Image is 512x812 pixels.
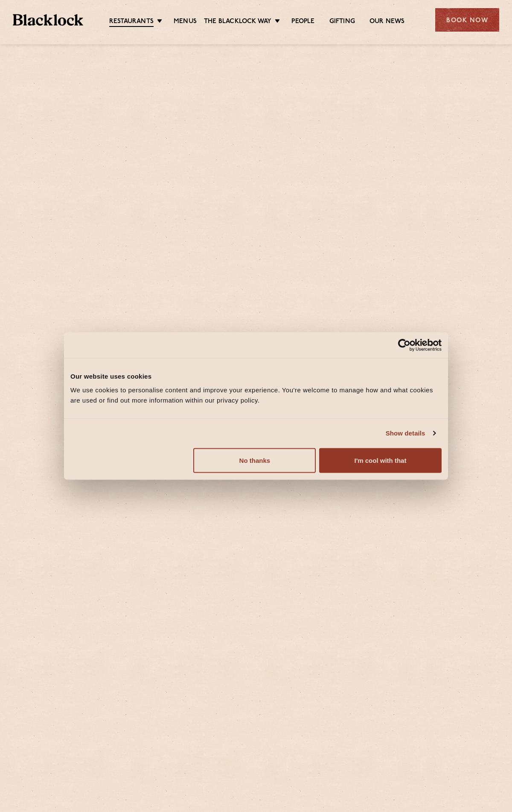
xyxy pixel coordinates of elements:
div: We use cookies to personalise content and improve your experience. You're welcome to manage how a... [70,385,442,405]
a: Gifting [329,18,355,26]
a: Usercentrics Cookiebot - opens in a new window [367,339,442,352]
img: BL_Textured_Logo-footer-cropped.svg [13,14,83,26]
a: Our News [369,18,405,26]
a: Restaurants [109,18,154,27]
button: No thanks [193,448,316,473]
a: Menus [174,18,197,26]
a: People [291,18,314,26]
div: Our website uses cookies [70,371,442,382]
div: Book Now [435,8,499,32]
a: The Blacklock Way [204,18,271,26]
a: Show details [386,428,435,438]
button: I'm cool with that [319,448,442,473]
